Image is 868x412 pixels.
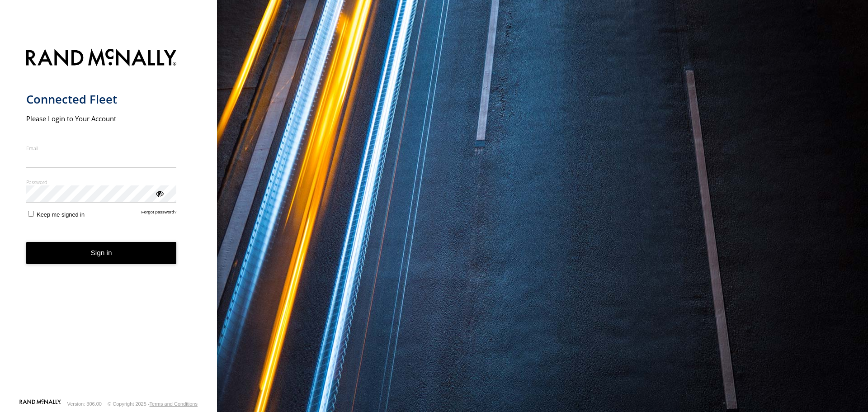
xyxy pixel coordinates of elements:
label: Email [26,145,177,152]
div: ViewPassword [155,189,164,198]
img: Rand McNally [26,47,177,70]
a: Forgot password? [142,209,177,218]
input: Keep me signed in [28,211,34,217]
span: Keep me signed in [37,211,85,218]
label: Password [26,179,177,185]
button: Sign in [26,242,177,264]
div: © Copyright 2025 - [108,401,198,407]
div: Version: 306.00 [67,401,102,407]
form: main [26,43,191,398]
h2: Please Login to Your Account [26,114,177,123]
a: Visit our Website [19,399,61,408]
a: Terms and Conditions [150,401,198,407]
h1: Connected Fleet [26,92,177,107]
